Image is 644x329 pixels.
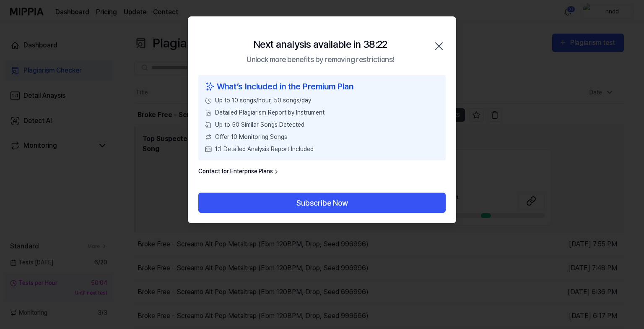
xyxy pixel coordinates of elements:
[205,80,215,93] img: sparkles icon
[215,145,314,154] span: 1:1 Detailed Analysis Report Included
[253,37,387,52] div: Next analysis available in 38:22
[205,110,212,116] img: File Select
[215,133,287,141] span: Offer 10 Monitoring Songs
[215,96,311,105] span: Up to 10 songs/hour, 50 songs/day
[247,54,394,65] div: Unlock more benefits by removing restrictions!
[215,120,304,129] span: Up to 50 Similar Songs Detected
[198,167,280,176] a: Contact for Enterprise Plans
[215,108,325,117] span: Detailed Plagiarism Report by Instrument
[198,193,446,213] button: Subscribe Now
[205,80,439,93] div: What’s Included in the Premium Plan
